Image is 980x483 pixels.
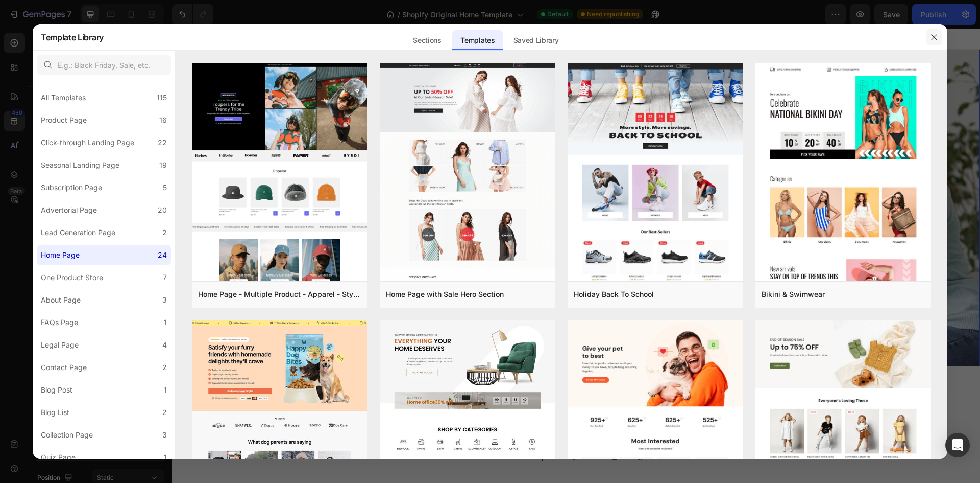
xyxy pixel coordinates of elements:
h2: Template Library [41,24,104,51]
div: Legal Page [41,339,79,351]
div: GET IT NOW [152,256,216,272]
div: FAQs Page [41,316,78,329]
div: 5 [163,181,167,194]
div: 24 [158,249,167,261]
div: 3 [162,294,167,306]
div: Open Intercom Messenger [945,433,970,457]
div: One Product Store [41,271,103,284]
input: E.g.: Black Friday, Sale, etc. [37,55,171,75]
div: 115 [157,91,167,104]
p: Refined & natural tasty flavors [131,196,287,208]
div: 1 [164,316,167,329]
div: Templates [452,30,503,51]
p: What Are Common Causes Of [MEDICAL_DATA]? [99,376,709,399]
div: 22 [158,136,167,149]
div: Click-through Landing Page [41,136,134,149]
div: Quiz Page [41,451,76,464]
div: Advertorial Page [41,204,97,216]
p: with our GemSleep Supplement [115,133,388,155]
div: 20 [158,204,167,216]
div: Holiday Back To School [574,288,654,301]
div: Blog Post [41,384,72,396]
div: 3 [162,429,167,441]
div: 19 [159,159,167,171]
div: Lead Generation Page [41,226,115,239]
img: Alt Image [356,179,652,338]
div: Bikini & Swimwear [762,288,825,301]
div: 16 [159,114,167,126]
div: Blog List [41,406,69,419]
div: Home Page [41,249,80,261]
div: 2 [162,226,167,239]
div: Subscription Page [41,181,102,194]
div: Home Page with Sale Hero Section [386,288,504,301]
div: About Page [41,294,81,306]
p: No artificial flavors [131,218,287,231]
p: Super effective with premium nutrients blended [131,173,287,186]
div: Contact Page [41,361,87,374]
div: All Templates [41,91,86,104]
div: 1 [164,384,167,396]
div: Sections [405,30,449,51]
div: 2 [162,406,167,419]
div: Saved Library [505,30,567,51]
div: Hero Banner [13,27,54,36]
div: 1 [164,451,167,464]
div: 7 [163,271,167,284]
div: 2 [162,361,167,374]
div: Seasonal Landing Page [41,159,119,171]
div: Home Page - Multiple Product - Apparel - Style 4 [198,288,361,301]
p: Best [DATE] Gift: A Good Night's Sleep [115,65,388,127]
div: Product Page [41,114,87,126]
div: 4 [162,339,167,351]
div: Collection Page [41,429,93,441]
p: [MEDICAL_DATA] is a common [MEDICAL_DATA] that affects as many as 35% of adults. Many things can ... [209,409,600,434]
a: GET IT NOW [114,248,254,279]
